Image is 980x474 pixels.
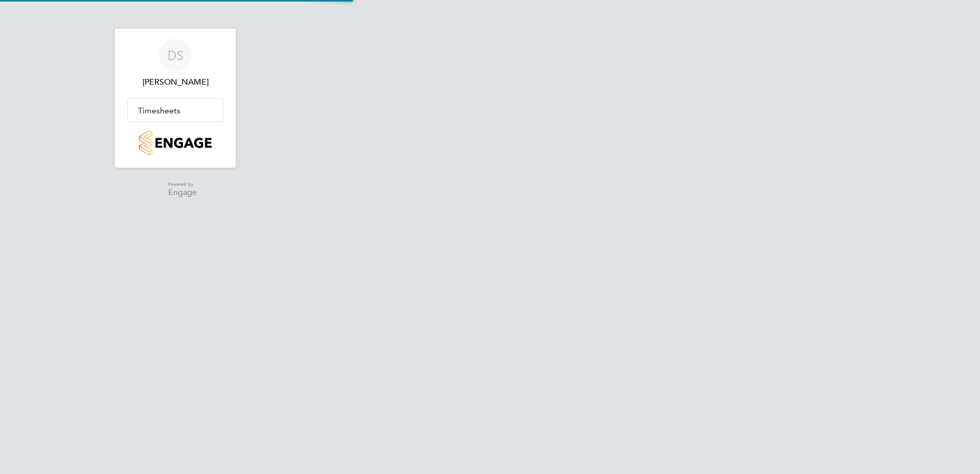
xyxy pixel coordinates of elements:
[127,39,223,88] a: DS[PERSON_NAME]
[168,180,197,189] span: Powered by
[127,76,223,88] span: Dave Smith
[138,106,180,115] span: Timesheets
[139,130,211,155] img: countryside-properties-logo-retina.png
[128,99,223,122] button: Timesheets
[154,180,197,197] a: Powered byEngage
[127,130,223,155] a: Go to home page
[168,188,197,197] span: Engage
[168,49,183,62] span: DS
[115,29,236,168] nav: Main navigation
